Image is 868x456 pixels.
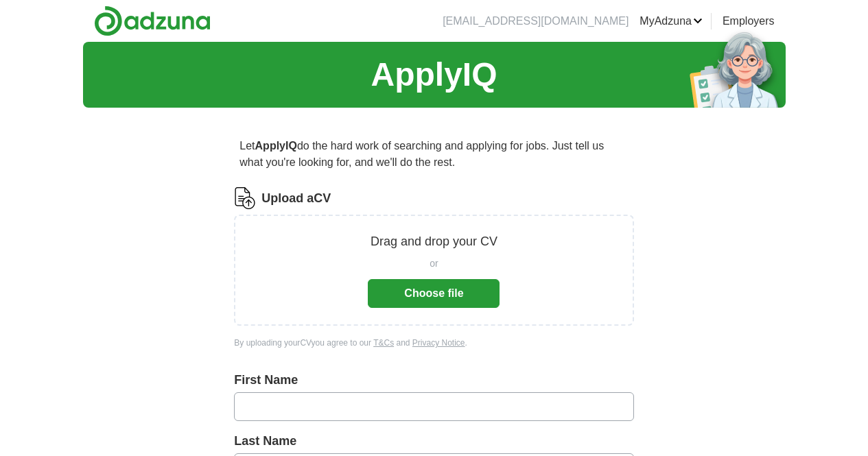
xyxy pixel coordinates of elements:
[443,13,629,29] li: [EMAIL_ADDRESS][DOMAIN_NAME]
[234,371,633,389] label: First Name
[368,279,500,308] button: Choose file
[371,232,497,251] p: Drag and drop your CV
[723,13,775,29] a: Employers
[234,187,256,209] img: CV Icon
[640,13,703,29] a: MyAdzuna
[430,256,438,271] span: or
[234,132,633,176] p: Let do the hard work of searching and applying for jobs. Just tell us what you're looking for, an...
[371,50,497,99] h1: ApplyIQ
[373,338,394,348] a: T&Cs
[261,189,331,208] label: Upload a CV
[94,5,211,36] img: Adzuna logo
[234,337,633,349] div: By uploading your CV you agree to our and .
[255,140,297,152] strong: ApplyIQ
[412,338,465,348] a: Privacy Notice
[234,432,633,451] label: Last Name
